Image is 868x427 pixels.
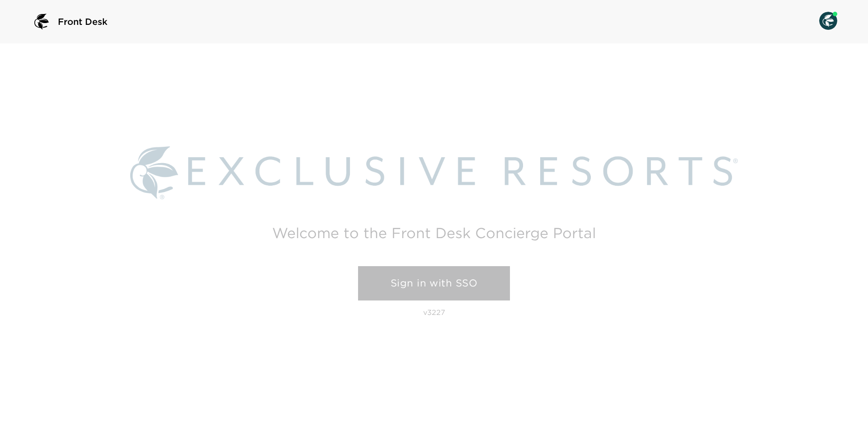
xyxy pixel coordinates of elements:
p: v3227 [423,308,445,317]
img: User [819,12,837,30]
span: Front Desk [58,15,108,28]
a: Sign in with SSO [358,266,510,300]
img: Exclusive Resorts logo [130,146,738,199]
img: logo [31,11,52,33]
h2: Welcome to the Front Desk Concierge Portal [272,226,596,240]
